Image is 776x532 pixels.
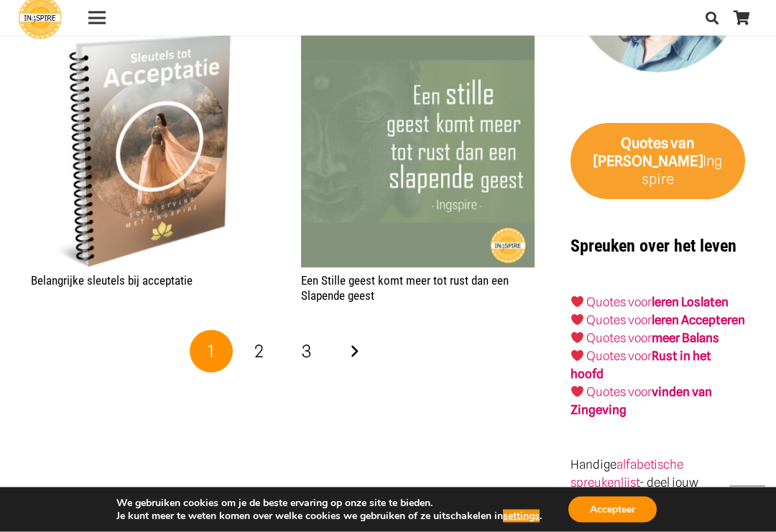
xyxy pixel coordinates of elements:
[571,385,712,418] a: Quotes voorvinden van Zingeving
[586,313,652,328] a: Quotes voor
[116,497,542,510] p: We gebruiken cookies om je de beste ervaring op onze site te bieden.
[571,349,711,382] strong: Rust in het hoofd
[568,497,657,523] button: Accepteer
[31,35,264,268] img: Leren accepteren hoe doe je dat? Alles over acceptatie in dit prachtige eboekje Sleutels tot Acce...
[571,349,711,382] a: Quotes voorRust in het hoofd
[78,9,115,27] a: Menu
[571,385,712,418] strong: vinden van Zingeving
[31,274,193,288] a: Belangrijke sleutels bij acceptatie
[285,331,328,374] a: Pagina 3
[237,331,280,374] a: Pagina 2
[571,386,583,398] img: ❤
[301,36,535,50] a: Een Stille geest komt meer tot rust dan een Slapende geest
[652,313,745,328] a: leren Accepteren
[571,237,736,257] strong: Spreuken over het leven
[301,35,535,268] img: Een Stille geest komt meer tot rust dan een Slapende geest - Citaat van Inge Ingspire over mindfu...
[571,458,683,490] a: alfabetische spreukenlijst
[571,332,583,344] img: ❤
[254,341,264,362] span: 2
[652,331,719,346] strong: meer Balans
[571,124,746,200] a: Quotes van [PERSON_NAME]Ingspire
[571,314,583,326] img: ❤
[31,36,264,50] a: Belangrijke sleutels bij acceptatie
[302,341,311,362] span: 3
[503,510,540,523] button: settings
[621,135,668,152] strong: Quotes
[208,341,214,362] span: 1
[116,510,542,523] p: Je kunt meer te weten komen over welke cookies we gebruiken of ze uitschakelen in .
[652,295,729,310] a: leren Loslaten
[593,135,703,170] strong: van [PERSON_NAME]
[729,485,765,521] a: Terug naar top
[586,295,652,310] a: Quotes voor
[571,296,583,308] img: ❤
[301,274,509,303] a: Een Stille geest komt meer tot rust dan een Slapende geest
[571,350,583,362] img: ❤
[586,331,719,346] a: Quotes voormeer Balans
[190,331,233,374] span: Pagina 1
[571,457,746,510] p: Handige - deel jouw favoriete Ingspire quote!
